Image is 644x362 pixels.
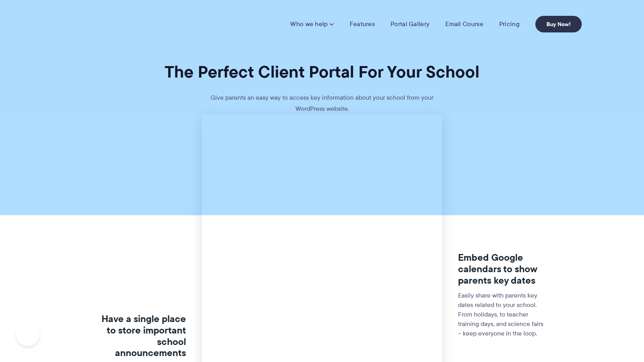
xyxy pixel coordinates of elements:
[458,291,545,338] p: Easily share with parents key dates related to your school. From holidays, to teacher training da...
[16,322,40,346] iframe: Toggle Customer Support
[499,20,519,28] a: Pricing
[445,20,483,28] a: Email Course
[535,16,582,32] a: Buy Now!
[203,92,441,114] p: Give parents an easy way to access key information about your school from your WordPress website.
[290,20,333,28] a: Who we help
[350,20,375,28] a: Features
[458,252,545,286] h3: Embed Google calendars to show parents key dates
[100,313,186,359] h3: Have a single place to store important school announcements
[391,20,429,28] a: Portal Gallery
